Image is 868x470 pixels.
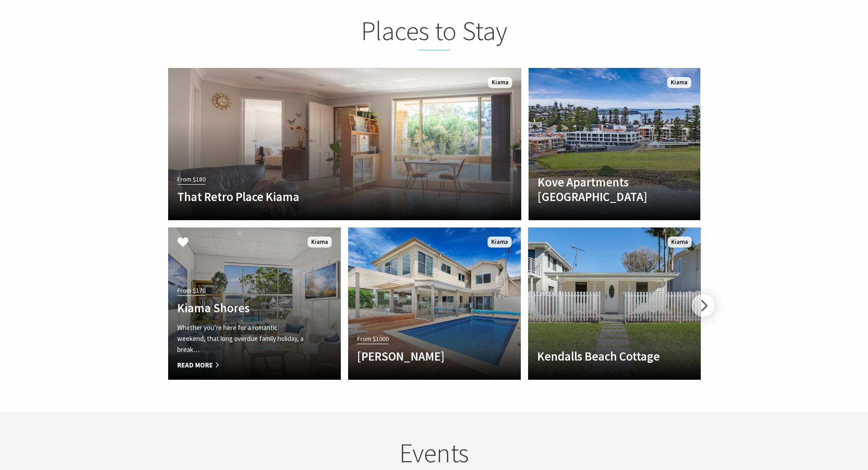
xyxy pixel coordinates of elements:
span: From $170 [177,285,205,296]
h4: That Retro Place Kiama [177,189,459,204]
p: Whether you’re here for a romantic weekend, that long overdue family holiday, a break… [177,322,306,355]
h4: Kiama Shores [177,300,306,315]
h4: Kendalls Beach Cottage [537,349,666,363]
span: Kiama [308,237,332,248]
a: From $180 That Retro Place Kiama Kiama [168,68,521,220]
a: From $170 Kiama Shores Whether you’re here for a romantic weekend, that long overdue family holid... [168,227,341,380]
span: Kiama [488,77,512,88]
h2: Places to Stay [256,15,613,51]
span: Kiama [488,237,512,248]
a: Another Image Used Kove Apartments [GEOGRAPHIC_DATA] Kiama [529,68,700,220]
a: Another Image Used Kendalls Beach Cottage Kiama [528,227,701,380]
span: From $180 [177,174,205,185]
span: Read More [177,360,306,371]
a: From $1000 [PERSON_NAME] Kiama [348,227,521,380]
span: Kiama [667,77,691,88]
h4: Kove Apartments [GEOGRAPHIC_DATA] [538,175,665,204]
button: Click to Favourite Kiama Shores [168,227,198,258]
span: From $1000 [357,334,389,344]
h4: [PERSON_NAME] [357,349,486,363]
span: Kiama [668,237,692,248]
